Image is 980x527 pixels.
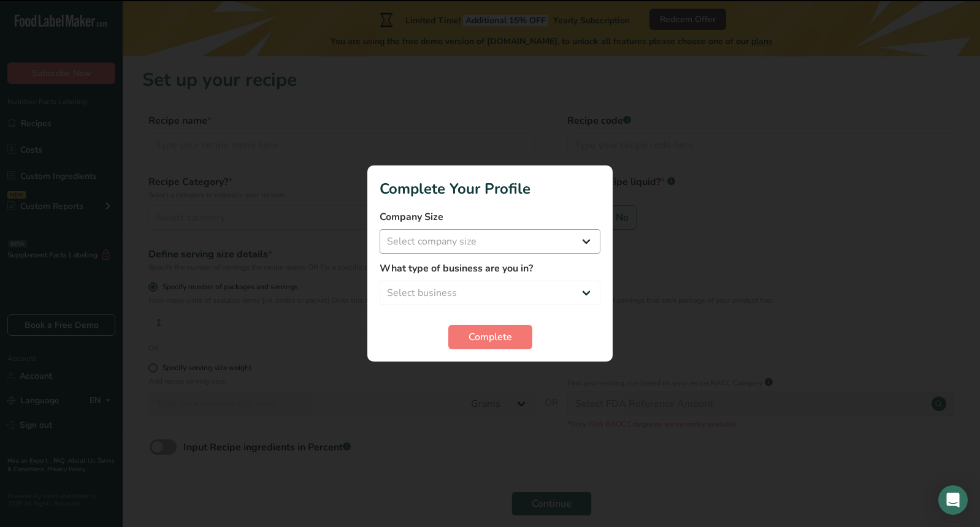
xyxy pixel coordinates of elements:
label: Company Size [380,210,600,224]
label: What type of business are you in? [380,261,600,276]
h1: Complete Your Profile [380,178,600,200]
div: Open Intercom Messenger [938,485,968,515]
button: Complete [448,325,532,349]
span: Complete [469,330,512,344]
